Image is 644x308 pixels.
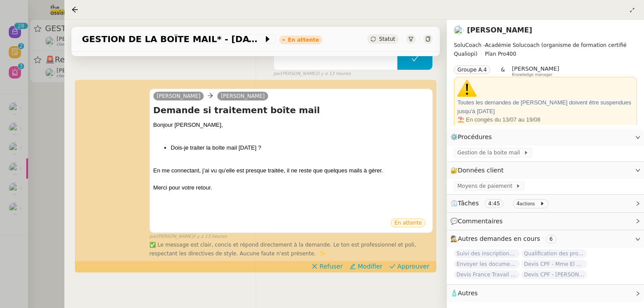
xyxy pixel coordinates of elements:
[450,235,560,242] span: 🕵️
[273,70,281,78] span: par
[458,200,479,207] span: Tâches
[454,270,520,279] span: Devis France Travail - Mme Talbi
[467,26,532,34] a: [PERSON_NAME]
[458,290,478,297] span: Autres
[450,132,496,142] span: ⚙️
[447,195,644,212] div: ⏲️Tâches 4:45 4actions
[521,249,587,258] span: Qualification des prospects entrants pour Solucoach- [DATE]
[450,218,506,225] span: 💬
[512,65,559,77] app-user-label: Knowledge manager
[485,51,506,57] span: Plan Pro
[317,70,351,78] span: il y a 13 heures
[454,42,626,57] span: SoluCoach -Académie Solucoach (organisme de formation certifié Qualiopi)
[458,218,502,225] span: Commentaires
[457,148,524,157] span: Gestion de la boite mail
[454,65,490,74] nz-tag: Groupe A.4
[450,165,507,175] span: 🔐
[153,104,429,116] h4: Demande si traitement boîte mail
[457,124,633,133] div: Réside à présent à LyonBinôme - Zoé & [PERSON_NAME]
[501,65,505,77] span: &
[447,230,644,247] div: 🕵️Autres demandes en cours 6
[153,166,429,175] div: En me connectant, j’ai vu qu’elle est presque traitée, il ne reste que quelques mails à gérer.
[546,235,556,244] nz-tag: 6
[149,242,416,257] span: ✅ Le message est clair, concis et répond directement à la demande. Le ton est professionnel et po...
[520,201,535,206] small: actions
[319,262,343,271] span: Refuser
[357,262,382,271] span: Modifier
[457,182,516,190] span: Moyens de paiement
[217,92,268,100] a: [PERSON_NAME]
[193,233,226,240] span: il y a 13 heures
[521,260,587,269] span: Devis CPF - Mme El ghorchi
[394,220,422,226] span: En attente
[512,65,559,72] span: [PERSON_NAME]
[273,70,351,78] small: [PERSON_NAME]
[485,199,503,208] nz-tag: 4:45
[447,162,644,179] div: 🔐Données client
[288,37,319,43] div: En attente
[447,213,644,230] div: 💬Commentaires
[458,167,504,174] span: Données client
[450,290,478,297] span: 🧴
[82,35,263,43] span: GESTION DE LA BOÎTE MAIL* - [DATE] *
[458,235,540,242] span: Autres demandes en cours
[454,260,520,269] span: Envoyer les documents requis pour la formation
[454,25,464,35] img: users%2FvXkuctLX0wUbD4cA8OSk7KI5fra2%2Favatar%2F858bcb8a-9efe-43bf-b7a6-dc9f739d6e70
[457,115,633,124] div: ⛱️ En congés du 13/07 au 19/08
[457,79,477,98] img: 26a0-fe0f@2x.png
[450,200,552,207] span: ⏲️
[447,129,644,146] div: ⚙️Procédures
[379,36,395,42] span: Statut
[521,270,587,279] span: Devis CPF - [PERSON_NAME]
[458,133,492,140] span: Procédures
[153,121,429,129] div: Bonjour [PERSON_NAME],
[506,51,516,57] span: 400
[386,261,433,271] button: Approuver
[512,72,553,77] span: Knowledge manager
[454,249,520,258] span: Suivi des inscriptions et contrats de formation
[149,233,227,240] small: [PERSON_NAME]
[517,201,520,207] span: 4
[171,143,429,152] li: Dois-je traiter la boîte mail [DATE] ?
[153,183,429,192] div: Merci pour votre retour.
[397,262,429,271] span: Approuver
[447,285,644,302] div: 🧴Autres
[308,261,346,271] button: Refuser
[457,79,633,115] span: Toutes les demandes de [PERSON_NAME] doivent être suspendues jusqu'à [DATE]
[153,92,204,100] a: [PERSON_NAME]
[346,261,386,271] button: Modifier
[149,233,157,240] span: par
